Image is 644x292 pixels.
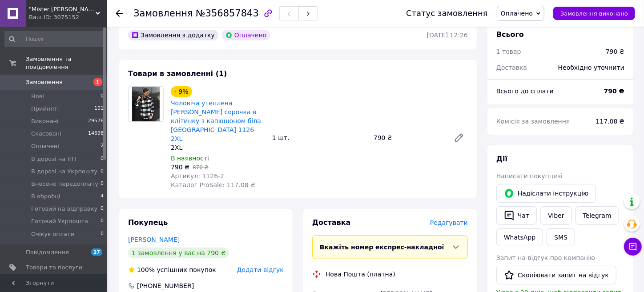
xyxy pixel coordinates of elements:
span: 14698 [88,130,104,138]
button: Замовлення виконано [553,7,635,20]
div: 1 замовлення у вас на 790 ₴ [128,248,229,258]
a: Viber [540,206,572,225]
span: Замовлення [133,8,193,19]
span: 0 [101,217,104,225]
span: Прийняті [31,105,59,113]
button: Надіслати інструкцію [496,184,596,203]
span: Скасовані [31,130,61,138]
span: "Mister Alex" — інтернет-магазин чоловічого одягу [29,5,96,13]
button: Скопіювати запит на відгук [496,266,616,284]
a: [PERSON_NAME] [128,236,180,243]
span: Всього [496,30,524,39]
div: 790 ₴ [606,47,624,56]
button: Чат [496,206,537,225]
span: Виконані [31,117,59,125]
div: Оплачено [222,30,270,40]
span: 790 ₴ [171,164,189,171]
span: 0 [101,92,104,100]
span: Оплачені [31,142,59,150]
div: 1 шт. [269,132,370,144]
b: 790 ₴ [604,88,624,95]
span: 1 [93,78,102,86]
a: WhatsApp [496,228,543,246]
span: 100% [137,266,155,273]
div: Ваш ID: 3075152 [29,13,107,21]
span: Вкажіть номер експрес-накладної [320,244,444,251]
span: 27 [91,248,102,256]
div: Замовлення з додатку [128,30,218,40]
span: Комісія за замовлення [496,118,570,125]
input: Пошук [4,31,105,47]
button: SMS [547,228,575,246]
button: Чат з покупцем [624,238,642,256]
span: Готовий Укрпошта [31,217,88,225]
span: Нові [31,92,44,100]
span: Всього до сплати [496,88,554,95]
span: 2 [101,142,104,150]
span: Каталог ProSale: 117.08 ₴ [171,181,255,188]
div: Статус замовлення [406,9,488,18]
span: 0 [101,230,104,238]
span: Покупець [128,218,168,227]
span: Замовлення виконано [560,10,628,17]
span: 0 [101,180,104,188]
span: Повідомлення [26,248,69,256]
div: Повернутися назад [116,9,123,18]
span: В наявності [171,155,209,162]
span: Написати покупцеві [496,172,563,180]
span: В дорозі на НП [31,155,76,163]
span: Готовий на відправку [31,205,97,213]
span: 0 [101,205,104,213]
a: Telegram [576,206,619,225]
img: Чоловіча утеплена байкова сорочка в клітинку з капюшоном біла Туреччина 1126 2XL [132,87,160,121]
a: Чоловіча утеплена [PERSON_NAME] сорочка в клітинку з капюшоном біла [GEOGRAPHIC_DATA] 1126 2XL [171,100,261,142]
div: - 9% [171,86,192,97]
span: Артикул: 1126-2 [171,172,224,180]
span: Запит на відгук про компанію [496,254,595,261]
div: [PHONE_NUMBER] [136,281,195,290]
span: 4 [101,192,104,200]
span: 1 товар [496,48,521,55]
span: Товари та послуги [26,264,82,272]
span: 0 [101,155,104,163]
span: Очікує оплати [31,230,74,238]
span: Доставка [312,218,351,227]
span: Внесено передоплату [31,180,98,188]
div: 2XL [171,143,265,152]
span: Оплачено [501,10,533,17]
span: Редагувати [430,219,468,226]
span: В обробці [31,192,60,200]
span: Додати відгук [237,266,284,273]
span: №356857843 [196,8,259,19]
div: 790 ₴ [370,132,447,144]
span: Замовлення [26,78,63,86]
span: Товари в замовленні (1) [128,69,227,78]
span: 101 [94,105,104,113]
div: Нова Пошта (платна) [323,270,398,279]
div: успішних покупок [128,265,216,274]
span: Замовлення та повідомлення [26,55,107,71]
span: 117.08 ₴ [596,118,624,125]
div: Необхідно уточнити [553,58,630,77]
span: В дорозі на Укрпошту [31,168,97,176]
time: [DATE] 12:26 [427,32,468,39]
span: Доставка [496,64,527,71]
span: 29576 [88,117,104,125]
a: Редагувати [450,129,468,147]
span: 870 ₴ [193,164,209,171]
span: Дії [496,155,507,163]
span: 0 [101,168,104,176]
